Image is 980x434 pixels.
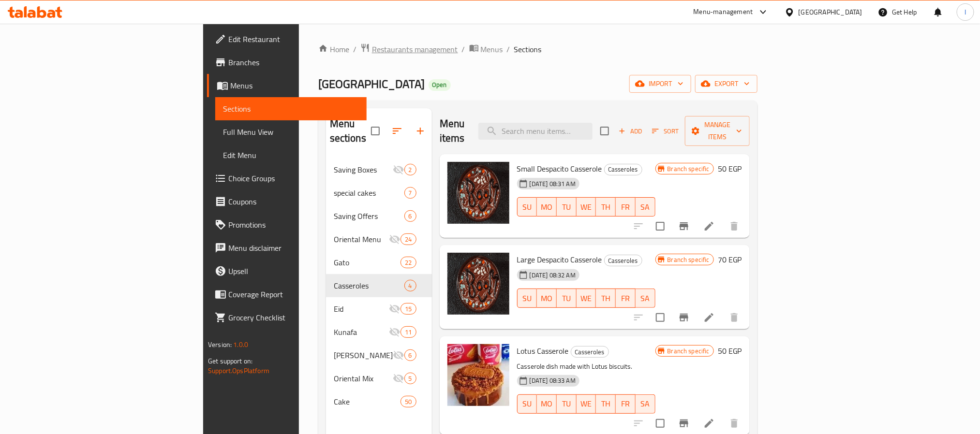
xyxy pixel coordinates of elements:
[693,119,742,143] span: Manage items
[604,255,642,266] div: Casseroles
[521,291,534,305] span: SU
[334,326,389,338] span: Kunafa
[334,257,401,268] span: Gato
[517,361,655,373] p: Casserole dish made with Lotus biscuits.
[650,124,681,139] button: Sort
[577,197,596,217] button: WE
[557,197,577,217] button: TU
[326,181,432,204] div: special cakes7
[365,121,386,141] span: Select all sections
[401,303,416,315] div: items
[429,79,451,91] div: Open
[616,289,636,308] button: FR
[405,351,416,360] span: 6
[650,216,670,236] span: Select to update
[401,257,416,268] div: items
[334,164,393,175] span: Saving Boxes
[537,394,557,414] button: MO
[616,394,636,414] button: FR
[636,289,655,308] button: SA
[393,349,404,361] svg: Inactive section
[393,373,404,384] svg: Inactive section
[401,258,416,267] span: 22
[228,289,359,300] span: Coverage Report
[334,233,389,245] span: Oriental Menu
[233,338,248,351] span: 1.0.0
[334,187,404,199] span: special cakes
[215,97,367,120] a: Sections
[672,215,696,238] button: Branch-specific-item
[604,164,642,175] div: Casseroles
[207,236,367,260] a: Menu disclaimer
[617,126,643,137] span: Add
[447,344,509,406] img: Lotus Casserole
[215,144,367,167] a: Edit Menu
[600,291,612,305] span: TH
[596,289,616,308] button: TH
[596,197,616,217] button: TH
[409,119,432,143] button: Add section
[507,43,510,55] li: /
[561,291,573,305] span: TU
[703,78,750,90] span: export
[605,164,642,175] span: Casseroles
[389,233,401,245] svg: Inactive section
[228,196,359,207] span: Coupons
[600,200,612,214] span: TH
[404,280,416,291] div: items
[650,413,670,434] span: Select to update
[334,303,389,315] span: Eid
[537,197,557,217] button: MO
[334,349,393,361] span: [PERSON_NAME]
[561,200,573,214] span: TU
[230,80,359,91] span: Menus
[334,210,404,222] span: Saving Offers
[228,57,359,68] span: Branches
[605,255,642,266] span: Casseroles
[517,161,602,176] span: Small Despacito Casserole
[401,233,416,245] div: items
[405,188,416,198] span: 7
[404,373,416,384] div: items
[223,126,359,138] span: Full Menu View
[326,367,432,390] div: Oriental Mix5
[360,43,458,56] a: Restaurants management
[526,376,579,385] span: [DATE] 08:33 AM
[517,252,602,267] span: Large Despacito Casserole
[405,212,416,221] span: 6
[334,280,404,291] div: Casseroles
[228,33,359,45] span: Edit Restaurant
[401,328,416,337] span: 11
[404,187,416,199] div: items
[799,7,862,17] div: [GEOGRAPHIC_DATA]
[620,200,632,214] span: FR
[616,197,636,217] button: FR
[723,306,746,329] button: delete
[636,394,655,414] button: SA
[393,164,404,175] svg: Inactive section
[228,173,359,184] span: Choice Groups
[615,124,646,139] button: Add
[404,349,416,361] div: items
[334,396,401,407] div: Cake
[650,307,670,328] span: Select to update
[405,281,416,290] span: 4
[577,394,596,414] button: WE
[561,397,573,411] span: TU
[639,200,652,214] span: SA
[326,344,432,367] div: [PERSON_NAME]6
[620,397,632,411] span: FR
[580,200,593,214] span: WE
[447,162,509,224] img: Small Despacito Casserole
[672,306,696,329] button: Branch-specific-item
[695,75,757,93] button: export
[629,75,691,93] button: import
[447,253,509,315] img: Large Despacito Casserole
[541,200,553,214] span: MO
[207,306,367,329] a: Grocery Checklist
[207,28,367,51] a: Edit Restaurant
[326,390,432,413] div: Cake50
